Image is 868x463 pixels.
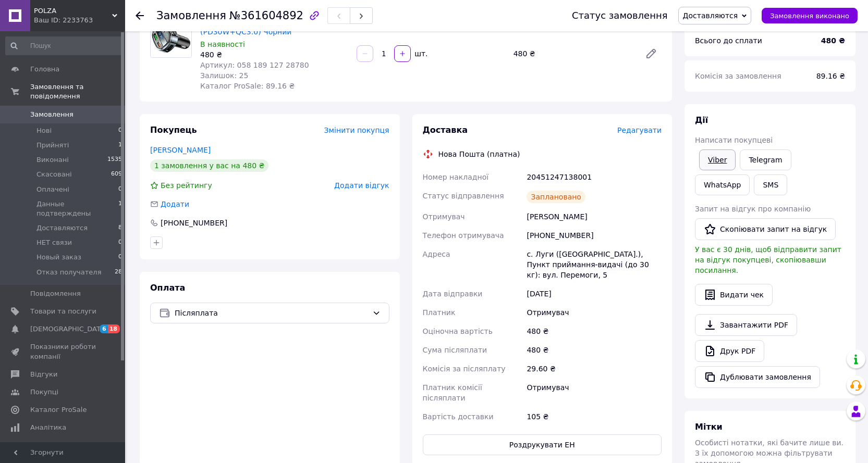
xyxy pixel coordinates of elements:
[36,126,52,135] span: Нові
[118,126,122,135] span: 0
[30,307,96,316] span: Товари та послуги
[30,82,125,101] span: Замовлення та повідомлення
[524,359,664,378] div: 29.60 ₴
[695,422,723,432] span: Мітки
[118,199,122,218] span: 1
[334,181,389,190] span: Додати відгук
[150,283,185,293] span: Оплата
[527,191,585,203] div: Заплановано
[423,383,482,402] span: Платник комісії післяплати
[30,441,96,460] span: Інструменти веб-майстра та SEO
[36,268,101,277] span: Отказ получателя
[36,199,118,218] span: Данные подтверждены
[161,181,212,190] span: Без рейтингу
[695,174,750,195] a: WhatsApp
[524,341,664,359] div: 480 ₴
[36,170,72,179] span: Скасовані
[695,205,811,213] span: Запит на відгук про компанію
[111,170,122,179] span: 609
[423,327,493,335] span: Оціночна вартість
[36,223,88,233] span: Доставляются
[423,212,465,221] span: Отримувач
[5,36,123,55] input: Пошук
[30,370,57,379] span: Відгуки
[107,155,122,165] span: 1535
[695,72,781,80] span: Комісія за замовлення
[412,48,429,59] div: шт.
[151,17,191,57] img: FM-трансмітер модулятор HOCO E70 (PD30W+QC3.0) Чорний
[683,11,738,20] span: Доставляются
[34,6,112,16] span: POLZA
[524,245,664,284] div: с. Луги ([GEOGRAPHIC_DATA].), Пункт приймання-видачі (до 30 кг): вул. Перемоги, 5
[695,340,764,362] a: Друк PDF
[30,342,96,361] span: Показники роботи компанії
[30,405,87,415] span: Каталог ProSale
[423,346,487,354] span: Сума післяплати
[100,324,108,333] span: 6
[36,253,81,262] span: Новый заказ
[423,365,506,373] span: Комісія за післяплату
[423,173,489,181] span: Номер накладної
[229,9,303,22] span: №361604892
[30,387,58,397] span: Покупці
[423,308,456,317] span: Платник
[30,423,66,432] span: Аналітика
[136,10,144,21] div: Повернутися назад
[423,412,494,421] span: Вартість доставки
[524,407,664,426] div: 105 ₴
[36,141,69,150] span: Прийняті
[524,226,664,245] div: [PHONE_NUMBER]
[118,223,122,233] span: 8
[572,10,668,21] div: Статус замовлення
[423,125,468,135] span: Доставка
[699,149,736,170] a: Viber
[30,110,74,119] span: Замовлення
[524,322,664,341] div: 480 ₴
[36,155,69,165] span: Виконані
[156,9,226,22] span: Замовлення
[118,185,122,194] span: 0
[200,40,245,48] span: В наявності
[150,125,197,135] span: Покупець
[36,238,72,247] span: НЕТ связи
[324,126,389,134] span: Змінити покупця
[524,303,664,322] div: Отримувач
[161,200,189,208] span: Додати
[524,284,664,303] div: [DATE]
[423,231,504,240] span: Телефон отримувача
[509,46,637,61] div: 480 ₴
[108,324,120,333] span: 18
[30,324,107,334] span: [DEMOGRAPHIC_DATA]
[175,307,368,319] span: Післяплата
[695,218,836,240] button: Скопіювати запит на відгук
[115,268,122,277] span: 28
[524,168,664,186] div: 20451247138001
[118,253,122,262] span: 0
[695,115,708,125] span: Дії
[617,126,662,134] span: Редагувати
[695,245,841,274] span: У вас є 30 днів, щоб відправити запит на відгук покупцеві, скопіювавши посилання.
[816,72,845,80] span: 89.16 ₴
[160,218,228,228] div: [PHONE_NUMBER]
[524,378,664,407] div: Отримувач
[200,82,295,90] span: Каталог ProSale: 89.16 ₴
[695,314,797,336] a: Завантажити PDF
[200,49,348,60] div: 480 ₴
[200,17,341,36] a: FM-трансмітер модулятор HOCO E70 (PD30W+QC3.0) Чорний
[423,434,662,455] button: Роздрукувати ЕН
[695,136,773,144] span: Написати покупцеві
[30,65,59,74] span: Головна
[423,250,450,258] span: Адреса
[150,159,268,172] div: 1 замовлення у вас на 480 ₴
[118,141,122,150] span: 1
[423,290,483,298] span: Дата відправки
[423,192,504,200] span: Статус відправлення
[200,71,248,80] span: Залишок: 25
[740,149,791,170] a: Telegram
[30,289,81,298] span: Повідомлення
[821,36,845,45] b: 480 ₴
[695,284,773,306] button: Видати чек
[695,366,820,388] button: Дублювати замовлення
[770,12,849,20] span: Замовлення виконано
[200,61,309,69] span: Артикул: 058 189 127 28780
